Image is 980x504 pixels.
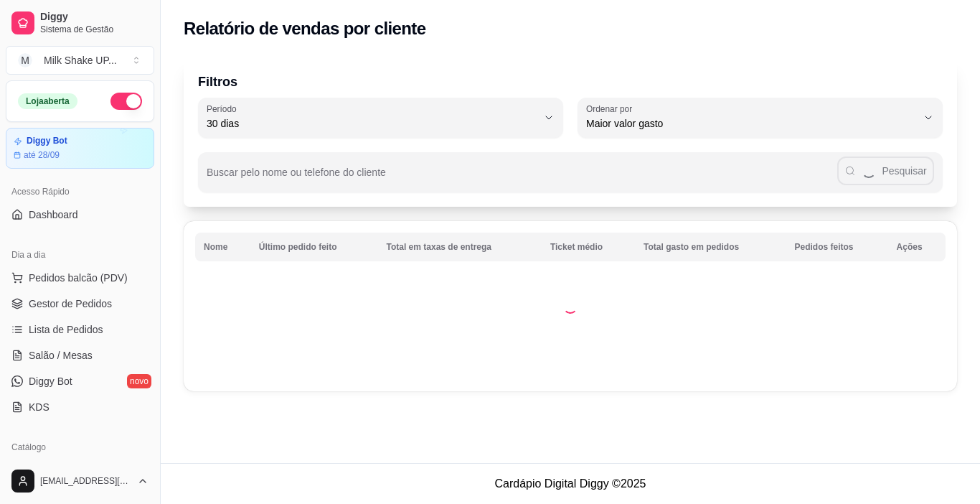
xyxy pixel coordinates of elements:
span: KDS [29,400,50,414]
span: Maior valor gasto [586,116,917,131]
div: Milk Shake UP ... [44,53,117,67]
span: 30 dias [207,116,537,131]
h2: Relatório de vendas por cliente [184,17,426,40]
button: [EMAIL_ADDRESS][DOMAIN_NAME] [6,464,154,498]
p: Filtros [198,72,943,92]
a: Dashboard [6,203,154,226]
a: KDS [6,396,154,419]
a: DiggySistema de Gestão [6,6,154,40]
button: Alterar Status [110,93,142,110]
button: Ordenar porMaior valor gasto [578,98,943,138]
span: Pedidos balcão (PDV) [29,271,128,285]
span: [EMAIL_ADDRESS][DOMAIN_NAME] [40,475,131,487]
button: Período30 dias [198,98,563,138]
button: Select a team [6,46,154,75]
div: Loja aberta [18,93,77,109]
div: Dia a dia [6,243,154,266]
div: Catálogo [6,436,154,459]
span: Diggy [40,11,149,24]
a: Diggy Botnovo [6,370,154,393]
a: Lista de Pedidos [6,318,154,341]
span: Sistema de Gestão [40,24,149,35]
article: até 28/09 [24,149,60,161]
article: Diggy Bot [27,136,67,146]
span: Diggy Bot [29,374,72,388]
span: Gestor de Pedidos [29,297,112,311]
div: Loading [563,299,578,314]
label: Período [207,103,241,115]
a: Salão / Mesas [6,344,154,367]
a: Gestor de Pedidos [6,292,154,315]
a: Diggy Botaté 28/09 [6,128,154,169]
footer: Cardápio Digital Diggy © 2025 [161,463,980,504]
label: Ordenar por [586,103,637,115]
button: Pedidos balcão (PDV) [6,266,154,289]
div: Acesso Rápido [6,180,154,203]
span: Lista de Pedidos [29,322,103,337]
span: M [18,53,32,67]
span: Salão / Mesas [29,348,93,363]
span: Dashboard [29,207,78,222]
input: Buscar pelo nome ou telefone do cliente [207,171,837,185]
